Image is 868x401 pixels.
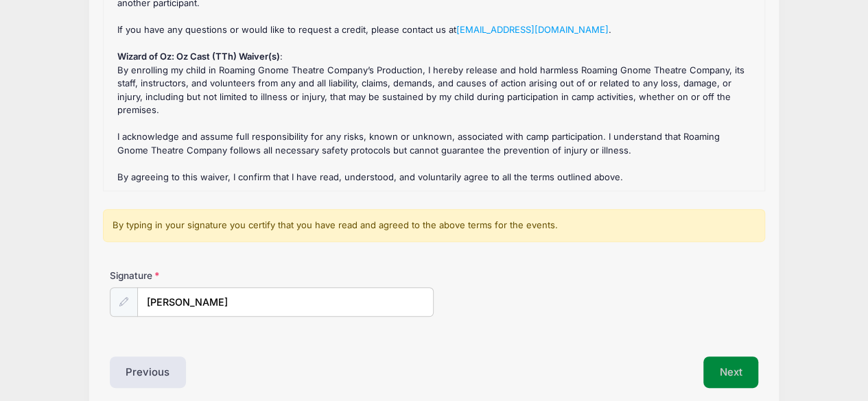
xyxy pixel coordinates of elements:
[703,356,759,388] button: Next
[103,209,765,242] div: By typing in your signature you certify that you have read and agreed to the above terms for the ...
[137,287,434,317] input: Enter first and last name
[456,24,609,35] a: [EMAIL_ADDRESS][DOMAIN_NAME]
[117,51,280,62] strong: Wizard of Oz: Oz Cast (TTh) Waiver(s)
[110,356,187,388] button: Previous
[110,269,272,282] label: Signature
